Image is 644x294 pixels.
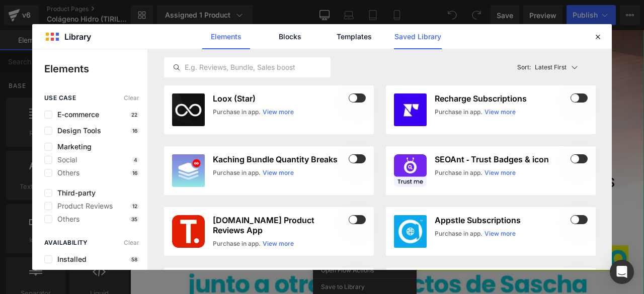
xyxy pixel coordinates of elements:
a: Templates [330,24,378,49]
h3: Recharge Subscriptions [435,93,569,104]
p: 12 [130,203,139,209]
span: Image [290,256,311,268]
h3: [DOMAIN_NAME] Product Reviews App [213,215,347,235]
img: CK6otpbp4PwCEAE=.jpeg [394,93,427,126]
a: Saved Library [394,24,442,49]
span: E-commerce [52,111,99,119]
a: View more [485,168,516,177]
a: View more [263,108,294,117]
h3: Loox (Star) [213,93,347,104]
p: Elements [44,61,147,76]
span: Sort: [517,64,531,71]
span: Design Tools [52,127,101,135]
span: Social [52,156,77,164]
span: Others [52,215,79,223]
img: 6187dec1-c00a-4777-90eb-316382325808.webp [394,215,427,248]
div: Purchase in app. [435,229,482,238]
a: View more [263,239,294,248]
span: Product Reviews [52,202,113,210]
img: 1fd9b51b-6ce7-437c-9b89-91bf9a4813c7.webp [172,154,205,187]
a: Blocks [266,24,314,49]
span: Others [52,169,79,177]
div: Purchase in app. [213,168,261,177]
p: 22 [129,112,139,118]
p: 16 [130,128,139,134]
p: 16 [130,170,139,176]
p: 4 [132,157,139,163]
span: Clear [124,239,139,246]
a: View more [485,229,516,238]
a: Elements [202,24,250,49]
div: Purchase in app. [213,239,261,248]
div: Purchase in app. [435,108,482,117]
img: 1eba8361-494e-4e64-aaaa-f99efda0f44d.png [172,215,205,248]
a: Expand / Collapse [311,256,321,268]
h3: SEOAnt ‑ Trust Badges & icon [435,154,569,164]
div: Purchase in app. [435,168,482,177]
div: Purchase in app. [213,108,261,117]
div: Open Intercom Messenger [610,260,634,284]
span: Marketing [52,143,92,151]
span: Installed [52,255,87,263]
h3: Appstle Subscriptions [435,215,569,225]
span: Third-party [52,189,96,197]
span: Clear [124,94,139,102]
span: use case [44,94,76,102]
p: 58 [129,256,139,262]
img: 9f98ff4f-a019-4e81-84a1-123c6986fecc.png [394,154,427,187]
h3: Kaching Bundle Quantity Breaks [213,154,347,164]
input: E.g. Reviews, Bundle, Sales boost... [165,61,330,73]
span: Availability [44,239,88,246]
img: loox.jpg [172,93,205,126]
a: View more [485,108,516,117]
button: Latest FirstSort:Latest First [513,57,596,77]
a: View more [263,168,294,177]
p: 35 [129,216,139,222]
p: Latest First [535,63,567,72]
